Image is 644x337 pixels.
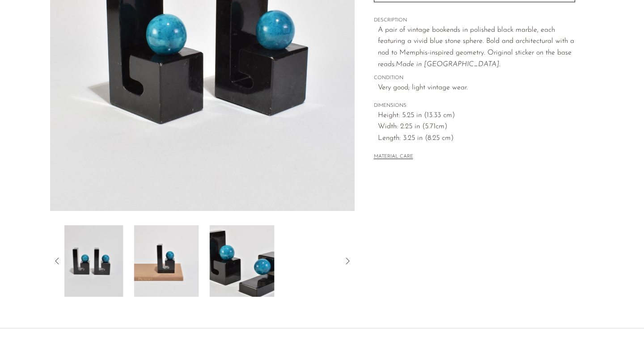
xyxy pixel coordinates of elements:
span: Very good; light vintage wear. [378,82,575,94]
span: Length: 3.25 in (8.25 cm) [378,133,575,144]
p: A pair of vintage bookends in polished black marble, each featuring a vivid blue stone sphere. Bo... [378,25,575,70]
img: Italian Sphere Marble Bookends [59,225,123,297]
span: DIMENSIONS [374,102,575,110]
img: Italian Sphere Marble Bookends [210,225,275,297]
span: DESCRIPTION [374,17,575,25]
em: Made in [GEOGRAPHIC_DATA]. [396,61,500,68]
span: Height: 5.25 in (13.33 cm) [378,110,575,122]
span: Width: 2.25 in (5.71cm) [378,121,575,133]
span: CONDITION [374,74,575,82]
button: MATERIAL CARE [374,154,413,160]
img: Italian Sphere Marble Bookends [134,225,199,297]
